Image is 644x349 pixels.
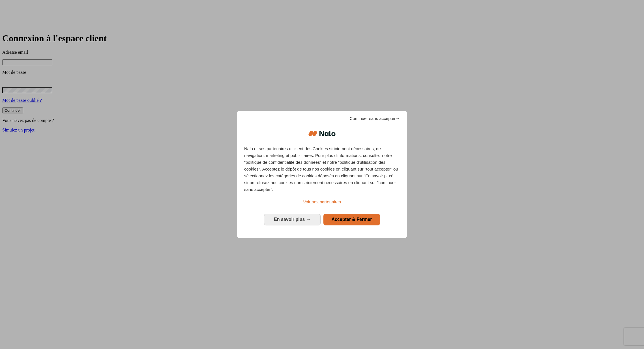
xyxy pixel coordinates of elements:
[244,199,400,205] a: Voir nos partenaires
[303,199,341,204] span: Voir nos partenaires
[349,115,400,122] span: Continuer sans accepter→
[237,111,407,238] div: Bienvenue chez Nalo Gestion du consentement
[323,214,380,225] button: Accepter & Fermer: Accepter notre traitement des données et fermer
[244,145,400,193] p: Nalo et ses partenaires utilisent des Cookies strictement nécessaires, de navigation, marketing e...
[331,217,372,222] span: Accepter & Fermer
[274,217,311,222] span: En savoir plus →
[308,125,336,142] img: Logo
[264,214,321,225] button: En savoir plus: Configurer vos consentements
